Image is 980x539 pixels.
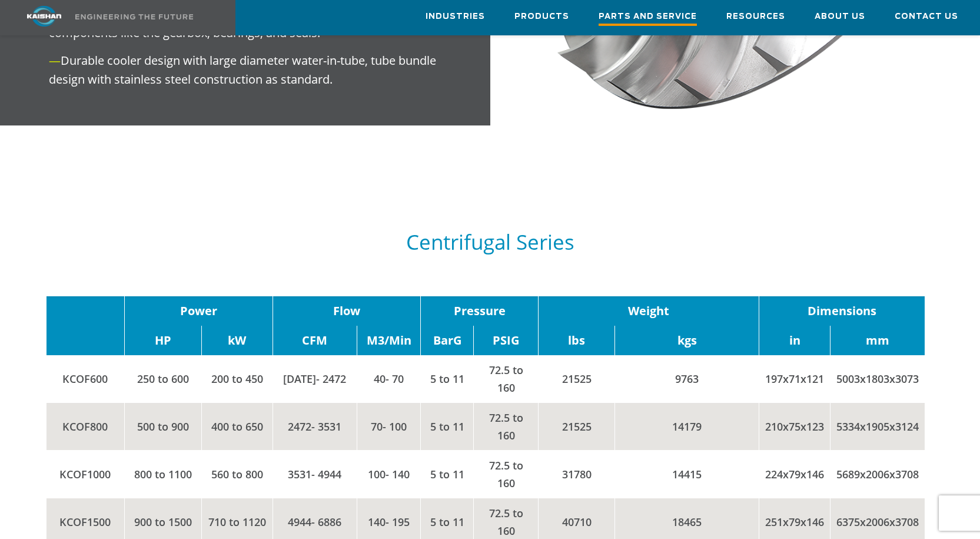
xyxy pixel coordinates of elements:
td: 14415 [615,451,759,498]
td: 5689x2006x3708 [830,451,925,498]
td: 5 to 11 [421,451,474,498]
td: [DATE]- 2472 [273,355,357,403]
td: M3/Min [357,326,421,355]
td: 250 to 600 [125,355,202,403]
span: Resources [726,10,785,24]
td: 40- 70 [357,355,421,403]
td: 400 to 650 [201,403,273,451]
td: 9763 [615,355,759,403]
a: Contact Us [895,1,958,32]
a: About Us [815,1,865,32]
td: kW [201,326,273,355]
span: Products [514,10,569,24]
strong: Dimensions [808,303,876,319]
td: KCOF800 [46,403,125,451]
span: Industries [426,10,485,24]
td: 14179 [615,403,759,451]
p: Durable cooler design with large diameter water-in-tube, tube bundle design with stainless steel ... [49,51,460,89]
td: kgs [615,326,759,355]
td: 5 to 11 [421,403,474,451]
td: lbs [538,326,615,355]
a: Resources [726,1,785,32]
a: Products [514,1,569,32]
a: Parts and Service [599,1,697,35]
span: Parts and Service [599,10,697,26]
span: Contact Us [895,10,958,24]
span: About Us [815,10,865,24]
td: 72.5 to 160 [474,355,539,403]
td: 2472- 3531 [273,403,357,451]
td: 100- 140 [357,451,421,498]
td: 800 to 1100 [125,451,202,498]
td: 5 to 11 [421,355,474,403]
td: 5003x1803x3073 [830,355,925,403]
td: mm [830,326,925,355]
h5: Centrifugal Series [46,229,934,255]
td: 31780 [538,451,615,498]
td: 21525 [538,403,615,451]
td: CFM [273,326,357,355]
td: 3531- 4944 [273,451,357,498]
td: BarG [421,326,474,355]
td: 5334x1905x3124 [830,403,925,451]
td: 224x79x146 [759,451,830,498]
td: 70- 100 [357,403,421,451]
strong: Power [180,303,217,319]
a: Industries [426,1,485,32]
td: 500 to 900 [125,403,202,451]
td: 210x75x123 [759,403,830,451]
span: — [49,52,61,68]
td: HP [125,326,202,355]
td: 21525 [538,355,615,403]
strong: Flow [333,303,360,319]
td: 72.5 to 160 [474,403,539,451]
td: PSIG [474,326,539,355]
td: in [759,326,830,355]
td: KCOF600 [46,355,125,403]
strong: Weight [628,303,669,319]
td: 72.5 to 160 [474,451,539,498]
td: KCOF1000 [46,451,125,498]
img: Engineering the future [75,14,193,19]
strong: Pressure [454,303,506,319]
td: 560 to 800 [201,451,273,498]
td: 197x71x121 [759,355,830,403]
td: 200 to 450 [201,355,273,403]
